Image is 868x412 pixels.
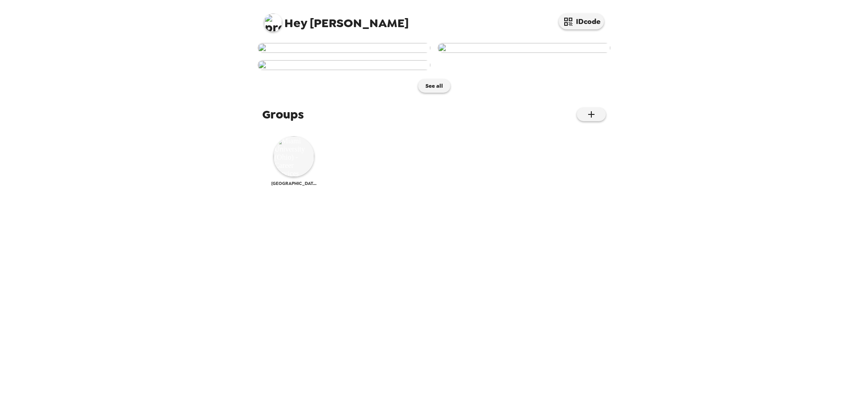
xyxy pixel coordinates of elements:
button: See all [418,79,450,93]
img: user-269419 [258,43,430,53]
img: user-269295 [438,43,610,53]
img: user-268677 [258,60,430,70]
span: [GEOGRAPHIC_DATA] ([US_STATE]) - Career Services [271,180,316,186]
img: profile pic [264,14,282,32]
button: IDcode [559,14,604,29]
span: [PERSON_NAME] [264,9,409,29]
span: Hey [284,15,307,31]
img: Miami University (Ohio) - Career Services [274,136,314,177]
span: Groups [262,106,304,123]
